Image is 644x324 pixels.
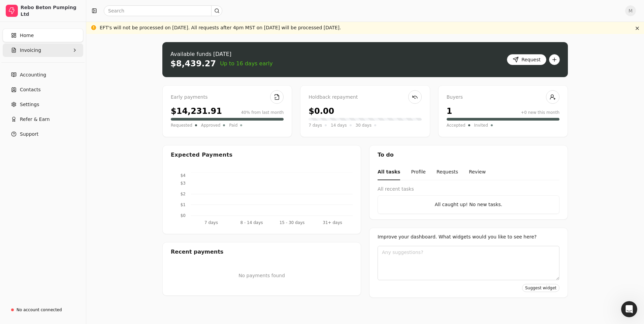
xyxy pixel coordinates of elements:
[3,127,83,141] button: Support
[331,122,347,129] span: 14 days
[437,164,458,180] button: Requests
[181,213,186,218] tspan: $0
[181,181,186,186] tspan: $3
[201,122,221,129] span: Approved
[521,109,559,116] div: +0 new this month
[378,233,559,240] div: Improve your dashboard. What widgets would you like to see here?
[220,60,273,68] span: Up to 16 days early
[104,5,222,16] input: Search
[20,131,38,138] span: Support
[447,105,452,117] div: 1
[447,122,465,129] span: Accepted
[20,71,46,78] span: Accounting
[17,307,62,313] div: No account connected
[356,122,372,129] span: 30 days
[3,43,83,57] button: Invoicing
[411,164,426,180] button: Profile
[323,220,342,225] tspan: 31+ days
[171,122,192,129] span: Requested
[181,173,186,178] tspan: $4
[280,220,305,225] tspan: 15 - 30 days
[522,284,559,292] button: Suggest widget
[309,105,334,117] div: $0.00
[621,301,637,317] iframe: Intercom live chat
[171,151,232,159] div: Expected Payments
[100,24,341,31] div: EFT's will not be processed on [DATE]. All requests after 4pm MST on [DATE] will be processed [DA...
[3,98,83,111] a: Settings
[229,122,237,129] span: Paid
[3,68,83,82] a: Accounting
[170,50,273,58] div: Available funds [DATE]
[383,201,554,208] div: All caught up! No new tasks.
[181,192,186,196] tspan: $2
[378,186,559,193] div: All recent tasks
[170,58,216,69] div: $8,439.27
[625,5,636,16] button: M
[171,94,284,101] div: Early payments
[20,86,41,93] span: Contacts
[469,164,486,180] button: Review
[3,29,83,42] a: Home
[3,83,83,96] a: Contacts
[20,101,39,108] span: Settings
[21,4,80,18] div: Rebo Beton Pumping Ltd
[20,47,41,54] span: Invoicing
[378,164,400,180] button: All tasks
[181,202,186,207] tspan: $1
[309,94,421,101] div: Holdback repayment
[171,272,353,279] p: No payments found
[447,94,559,101] div: Buyers
[163,242,361,261] div: Recent payments
[309,122,322,129] span: 7 days
[3,112,83,126] button: Refer & Earn
[20,32,34,39] span: Home
[171,105,222,117] div: $14,231.91
[240,220,263,225] tspan: 8 - 14 days
[241,109,284,116] div: 40% from last month
[369,145,568,164] div: To do
[474,122,488,129] span: Invited
[20,116,50,123] span: Refer & Earn
[204,220,218,225] tspan: 7 days
[507,54,546,65] button: Request
[3,304,83,316] a: No account connected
